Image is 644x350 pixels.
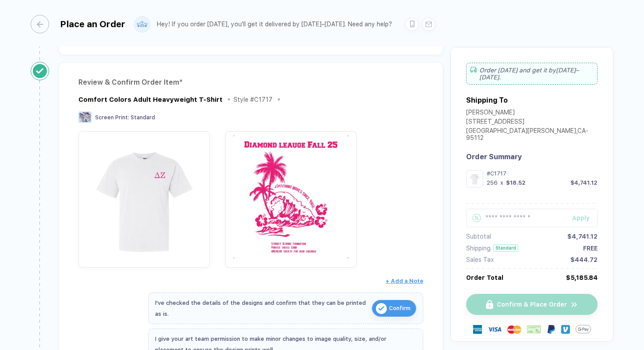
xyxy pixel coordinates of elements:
[386,274,423,288] button: + Add a Note
[499,179,504,186] div: x
[507,322,521,336] img: master-card
[95,114,129,121] span: Screen Print :
[131,114,155,121] span: Standard
[78,75,423,89] div: Review & Confirm Order Item
[527,325,541,334] img: cheque
[466,127,598,143] div: [GEOGRAPHIC_DATA][PERSON_NAME] , CA - 95112
[561,209,598,227] button: Apply
[487,179,498,186] div: 256
[157,21,392,28] div: Hey! If you order [DATE], you'll get it delivered by [DATE]–[DATE]. Need any help?
[466,118,598,127] div: [STREET_ADDRESS]
[570,179,598,186] div: $4,741.12
[376,303,387,314] img: icon
[572,214,598,221] div: Apply
[466,245,491,252] div: Shipping
[488,322,502,336] img: visa
[570,256,598,263] div: $444.72
[372,300,416,317] button: iconConfirm
[234,96,272,103] div: Style # C1717
[561,325,570,334] img: Venmo
[473,325,482,334] img: express
[583,245,598,252] div: FREE
[466,153,598,161] div: Order Summary
[230,136,352,258] img: c2561a65-a489-4d9b-9d93-144be12149a3_design_back_1758582801925.jpg
[155,297,368,319] div: I've checked the details of the designs and confirm that they can be printed as is.
[466,256,494,263] div: Sales Tax
[78,111,92,123] img: Screen Print
[547,325,556,334] img: Paypal
[566,274,598,281] div: $5,185.84
[60,19,125,29] div: Place an Order
[506,179,526,186] div: $18.52
[576,321,591,337] img: GPay
[78,96,223,104] div: Comfort Colors Adult Heavyweight T-Shirt
[493,244,518,252] div: Standard
[466,274,503,281] div: Order Total
[466,109,598,118] div: [PERSON_NAME]
[466,63,598,85] div: Order [DATE] and get it by [DATE]–[DATE] .
[83,136,205,258] img: c2561a65-a489-4d9b-9d93-144be12149a3_nt_front_1758582801917.jpg
[466,96,508,104] div: Shipping To
[389,301,410,315] span: Confirm
[567,233,598,240] div: $4,741.12
[466,233,491,240] div: Subtotal
[134,17,150,32] img: user profile
[386,278,423,284] span: + Add a Note
[468,172,481,185] img: c2561a65-a489-4d9b-9d93-144be12149a3_nt_front_1758582801917.jpg
[487,170,598,177] div: #C1717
